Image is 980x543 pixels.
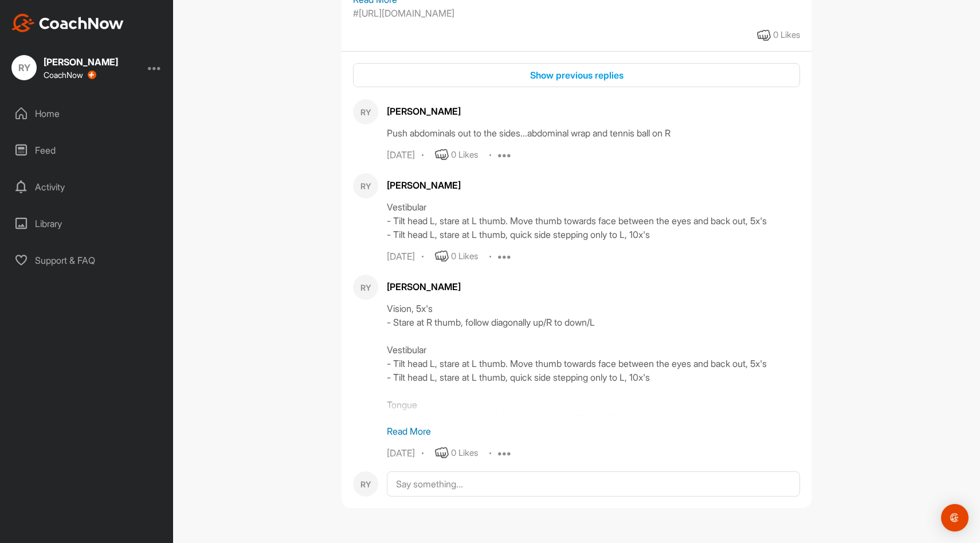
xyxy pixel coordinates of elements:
div: Activity [6,173,168,201]
div: 0 Likes [773,29,800,42]
div: Library [6,209,168,238]
div: Push abdominals out to the sides...abdominal wrap and tennis ball on R [387,126,800,140]
div: 0 Likes [451,250,478,263]
div: Support & FAQ [6,246,168,275]
div: Feed [6,136,168,165]
div: [PERSON_NAME] [387,104,800,118]
div: [PERSON_NAME] [387,280,800,294]
div: Vision, 5x's - Stare at R thumb, follow diagonally up/R to down/L Vestibular - Tilt head L, stare... [387,302,800,416]
div: Home [6,99,168,128]
div: [PERSON_NAME] [44,57,118,67]
div: Vestibular - Tilt head L, stare at L thumb. Move thumb towards face between the eyes and back out... [387,200,800,241]
div: 0 Likes [451,447,478,460]
div: [DATE] [387,448,415,459]
div: Open Intercom Messenger [941,504,969,532]
div: RY [353,275,378,300]
div: 0 Likes [451,149,478,162]
p: Read More [387,424,800,438]
div: RY [11,55,37,80]
img: CoachNow [11,14,124,32]
div: RY [353,173,378,198]
div: [DATE] [387,150,415,161]
div: RY [353,99,378,124]
div: RY [353,471,378,497]
p: #[URL][DOMAIN_NAME] [353,6,454,20]
div: CoachNow [44,71,96,80]
div: [PERSON_NAME] [387,178,800,192]
div: Show previous replies [362,68,791,82]
div: [DATE] [387,251,415,263]
button: Show previous replies [353,63,800,88]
